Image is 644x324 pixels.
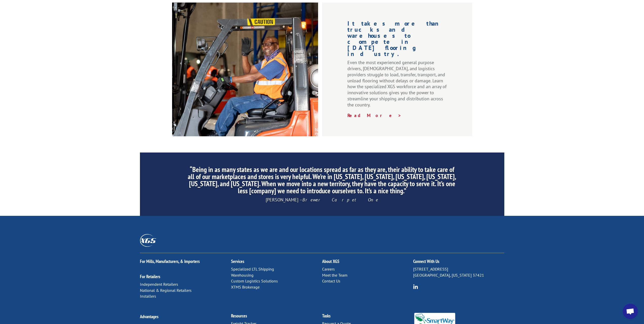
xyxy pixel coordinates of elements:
[347,112,402,118] a: Read More >
[231,278,278,283] a: Custom Logistics Solutions
[231,313,247,319] a: Resources
[140,314,158,319] a: Advantages
[266,197,378,203] span: [PERSON_NAME] –
[322,278,340,283] a: Contact Us
[187,166,456,197] h2: “Being in as many states as we are and our locations spread as far as they are, their ability to ...
[231,266,274,272] a: Specialized LTL Shipping
[140,288,192,293] a: National & Regional Retailers
[140,294,156,299] a: Installers
[413,259,504,266] h2: Connect With Us
[322,266,335,272] a: Careers
[413,284,418,289] img: group-6
[322,273,347,278] a: Meet the Team
[140,234,156,246] img: XGS_Logos_ALL_2024_All_White
[140,274,160,279] a: For Retailers
[140,282,178,287] a: Independent Retailers
[231,284,260,290] a: XTMS Brokerage
[231,258,244,264] a: Services
[231,273,254,278] a: Warehousing
[322,314,413,321] h2: Tasks
[623,304,638,319] a: Open chat
[322,258,339,264] a: About XGS
[140,258,200,264] a: For Mills, Manufacturers, & Importers
[302,197,378,203] em: Brewer Carpet One
[413,266,504,278] p: [STREET_ADDRESS] [GEOGRAPHIC_DATA], [US_STATE] 37421
[347,21,447,60] h1: It takes more than trucks and warehouses to compete in [DATE] flooring industry.
[347,60,447,112] p: Even the most experienced general purpose drivers, [DEMOGRAPHIC_DATA], and logistics providers st...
